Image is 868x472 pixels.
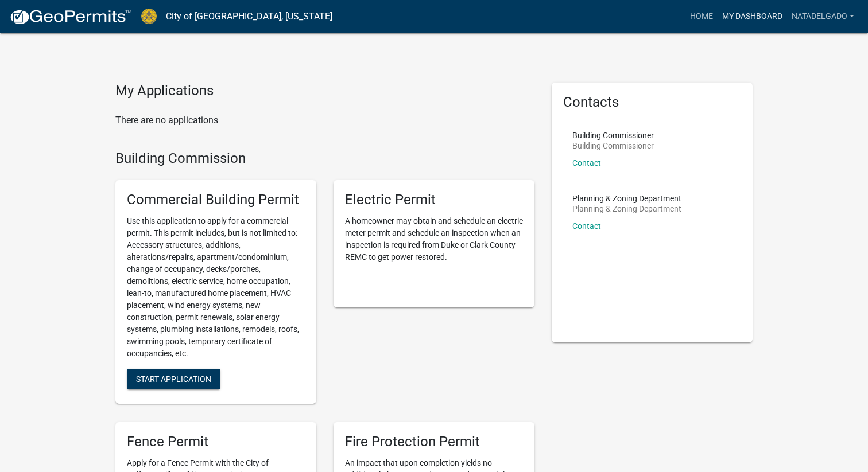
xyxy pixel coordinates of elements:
[572,158,601,167] a: Contact
[115,150,534,167] h4: Building Commission
[572,142,654,150] p: Building Commissioner
[572,221,601,231] a: Contact
[572,205,681,213] p: Planning & Zoning Department
[685,6,718,28] a: Home
[572,194,681,202] p: Planning & Zoning Department
[345,272,439,293] button: Start Application
[115,83,214,100] h4: My Applications
[563,94,741,111] h5: Contacts
[127,192,305,208] h5: Commercial Building Permit
[345,434,523,450] h5: Fire Protection Permit
[718,6,787,28] a: My Dashboard
[787,6,859,28] a: natadelgado
[345,192,523,208] h5: Electric Permit
[141,9,157,24] img: City of Jeffersonville, Indiana
[115,114,534,127] p: There are no applications
[136,375,211,384] span: Start Application
[572,131,654,139] p: Building Commissioner
[354,278,429,287] span: Start Application
[127,434,305,450] h5: Fence Permit
[345,215,523,263] p: A homeowner may obtain and schedule an electric meter permit and schedule an inspection when an i...
[127,215,305,360] p: Use this application to apply for a commercial permit. This permit includes, but is not limited t...
[127,369,220,389] button: Start Application
[166,7,332,26] a: City of [GEOGRAPHIC_DATA], [US_STATE]
[482,83,534,102] button: Show More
